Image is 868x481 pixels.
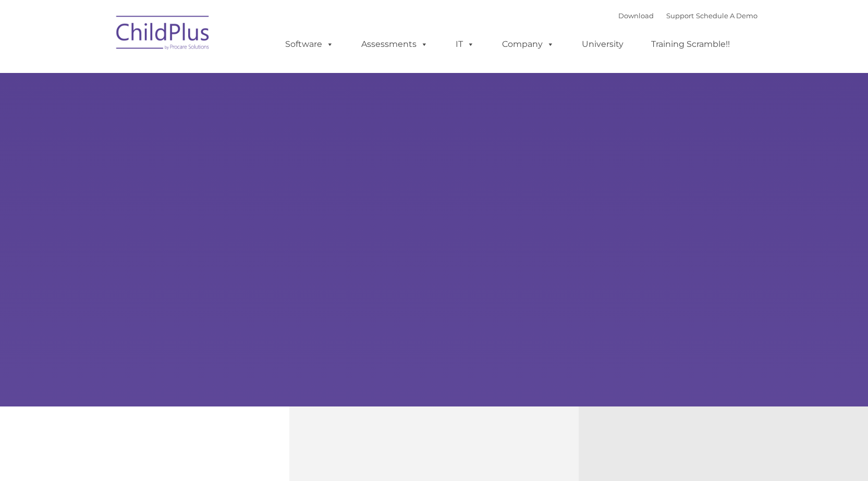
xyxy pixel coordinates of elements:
[618,11,654,20] a: Download
[618,11,757,20] font: |
[666,11,694,20] a: Support
[275,34,344,55] a: Software
[696,11,757,20] a: Schedule A Demo
[571,34,634,55] a: University
[111,8,215,60] img: ChildPlus by Procare Solutions
[445,34,485,55] a: IT
[351,34,438,55] a: Assessments
[492,34,565,55] a: Company
[641,34,740,55] a: Training Scramble!!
